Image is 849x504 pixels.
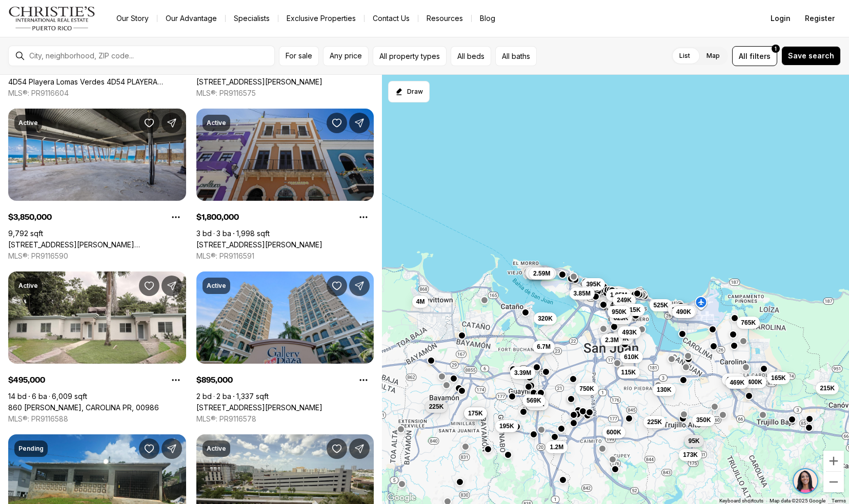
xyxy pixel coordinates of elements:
[510,366,535,379] button: 3.39M
[601,334,623,346] button: 2.3M
[8,240,186,249] a: 602 MANUEL FERNANDEZ JUNCOS AVE #1,27 & 28, SAN JUAN PR, 00907
[207,282,226,290] p: Active
[529,267,554,279] button: 2.59M
[18,119,38,127] p: Active
[679,449,702,461] button: 173K
[550,443,563,451] span: 1.2M
[606,299,629,311] button: 450K
[610,301,625,309] span: 450K
[530,400,544,408] span: 535K
[617,366,640,379] button: 115K
[8,6,96,31] img: logo
[157,11,225,26] a: Our Advantage
[575,382,598,394] button: 750K
[692,414,715,426] button: 350K
[743,375,766,388] button: 400K
[832,498,846,503] a: Terms (opens in new tab)
[573,289,590,297] span: 3.85M
[349,438,370,459] button: Share Property
[582,278,605,290] button: 395K
[698,47,728,65] label: Map
[323,46,369,66] button: Any price
[805,14,835,23] span: Register
[624,353,639,361] span: 610K
[617,296,632,304] span: 249K
[349,113,370,133] button: Share Property
[653,384,676,396] button: 130K
[495,419,518,432] button: 195K
[750,51,771,61] span: filters
[721,373,744,385] button: 495K
[647,417,662,426] span: 225K
[196,240,322,249] a: 152 SAN SEBASTIAN STREET #PH 3, SAN JUAN PR, 00901
[610,332,633,345] button: 680K
[207,119,226,127] p: Active
[416,298,424,306] span: 4M
[602,426,625,438] button: 600K
[741,319,756,327] span: 765K
[606,428,621,436] span: 600K
[533,269,550,277] span: 2.59M
[327,276,347,296] button: Save Property: 103 DE DIEGO AVENUE #1603
[767,371,790,384] button: 165K
[684,435,703,447] button: 95K
[196,77,322,87] a: 286 CALLE JUNIN #J307, SAN JUAN PR, 00926
[545,441,568,453] button: 1.2M
[732,46,777,66] button: Allfilters1
[196,403,322,412] a: 103 DE DIEGO AVENUE #1603, SAN JUAN PR, 00911
[747,377,762,386] span: 400K
[365,11,418,26] button: Contact Us
[683,451,698,459] span: 173K
[613,294,636,306] button: 249K
[388,81,430,102] button: Start drawing
[622,328,637,337] span: 493K
[353,207,374,227] button: Property options
[353,370,374,390] button: Property options
[8,403,159,412] a: 860 MARTIN GONZALEZ, CAROLINA PR, 00986
[526,267,549,279] button: 595K
[725,375,740,383] span: 495K
[737,317,760,329] button: 765K
[586,280,601,288] span: 395K
[534,312,557,325] button: 320K
[788,52,834,60] span: Save search
[349,276,370,296] button: Share Property
[618,326,641,339] button: 493K
[696,416,711,424] span: 350K
[464,407,487,419] button: 175K
[495,46,537,66] button: All baths
[279,46,319,66] button: For sale
[612,308,626,316] span: 950K
[643,415,666,428] button: 225K
[739,51,747,61] span: All
[525,397,549,410] button: 535K
[330,52,362,60] span: Any price
[672,306,686,314] span: 375K
[522,394,545,407] button: 569K
[514,368,531,376] span: 3.39M
[799,8,841,29] button: Register
[139,438,159,459] button: Save Property: Carr 876 BO. LAS CUEVAS REPARTO SANTA MARTA
[533,341,555,353] button: 6.7M
[8,77,186,87] a: 4D54 Playera Lomas Verdes 4D54 PLAYERA LOMAS VERDES, BAYAMON PR, 00956
[278,11,364,26] a: Exclusive Properties
[534,267,556,280] button: 1.3M
[530,269,545,277] span: 595K
[676,308,691,316] span: 490K
[672,306,695,318] button: 490K
[412,296,429,308] button: 4M
[770,498,825,503] span: Map data ©2025 Google
[614,334,629,343] span: 680K
[286,52,312,60] span: For sale
[775,45,777,53] span: 1
[621,368,636,376] span: 115K
[823,451,844,471] button: Zoom in
[671,47,698,65] label: List
[18,445,44,453] p: Pending
[18,282,38,290] p: Active
[161,438,182,459] button: Share Property
[166,207,186,227] button: Property options
[781,46,841,66] button: Save search
[622,303,645,316] button: 115K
